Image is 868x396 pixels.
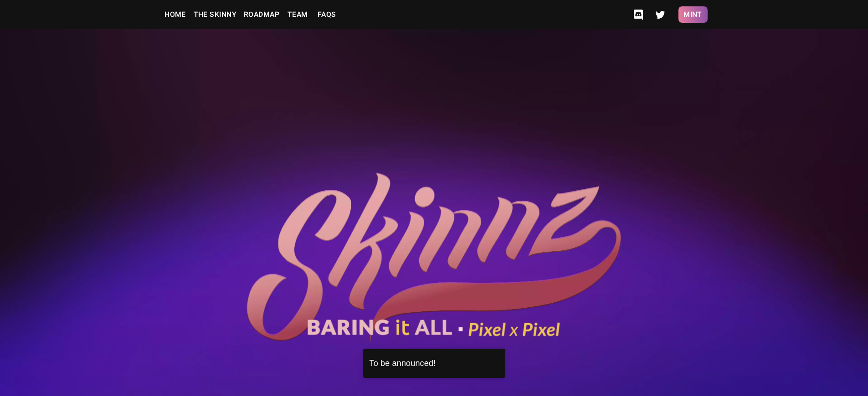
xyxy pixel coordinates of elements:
[161,5,190,24] a: Home
[240,5,283,24] a: Roadmap
[312,5,341,24] a: FAQs
[678,6,708,23] button: Mint
[190,5,241,24] a: The Skinny
[283,5,312,24] a: Team
[370,357,499,370] div: To be announced!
